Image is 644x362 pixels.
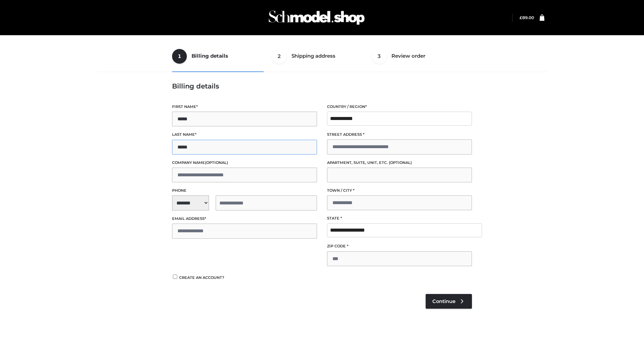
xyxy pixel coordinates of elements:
label: Country / Region [327,104,472,110]
bdi: 89.00 [520,15,534,20]
a: Continue [426,294,472,309]
input: Create an account? [172,275,178,279]
span: Continue [432,298,455,304]
label: ZIP Code [327,243,472,249]
a: £89.00 [520,15,534,20]
img: Schmodel Admin 964 [266,4,367,31]
span: Create an account? [179,275,224,280]
span: (optional) [205,160,228,165]
label: Street address [327,131,472,138]
label: Phone [172,187,317,194]
label: Last name [172,131,317,138]
label: Apartment, suite, unit, etc. [327,160,472,166]
label: Company name [172,160,317,166]
label: First name [172,104,317,110]
h3: Billing details [172,82,472,90]
label: Town / City [327,187,472,194]
span: £ [520,15,522,20]
span: (optional) [389,160,412,165]
label: Email address [172,216,317,222]
label: State [327,215,472,222]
